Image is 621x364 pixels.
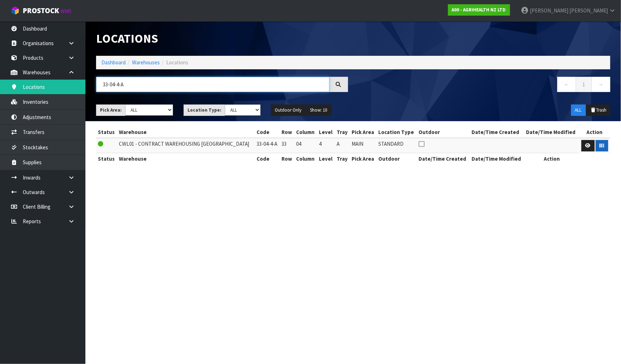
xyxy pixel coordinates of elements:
strong: Location Type: [188,107,221,113]
button: ALL [571,105,586,116]
td: A [335,138,350,153]
button: Show: 10 [306,105,331,116]
th: Level [317,127,335,138]
a: ← [557,77,576,92]
th: Date/Time Modified [525,127,579,138]
th: Level [317,153,335,165]
strong: Pick Area: [100,107,122,113]
td: 33 [280,138,294,153]
th: Code [255,127,280,138]
th: Action [525,153,579,165]
th: Outdoor [377,153,417,165]
td: STANDARD [377,138,417,153]
th: Warehouse [117,127,255,138]
th: Column [295,153,317,165]
a: Warehouses [132,59,160,66]
th: Date/Time Created [470,127,525,138]
nav: Page navigation [359,77,611,94]
th: Action [579,127,610,138]
a: → [591,77,610,92]
th: Status [96,127,117,138]
button: Outdoor Only [271,105,306,116]
span: [PERSON_NAME] [569,7,608,14]
strong: A00 - AGRIHEALTH NZ LTD [452,7,506,13]
th: Pick Area [350,127,377,138]
input: Search locations [96,77,330,92]
td: 04 [295,138,317,153]
th: Column [295,127,317,138]
td: 33-04-4-A [255,138,280,153]
span: ProStock [23,6,59,15]
th: Date/Time Modified [470,153,525,165]
th: Row [280,127,294,138]
th: Date/Time Created [417,153,470,165]
a: 1 [576,77,592,92]
button: Trash [586,105,610,116]
td: 4 [317,138,335,153]
td: CWL01 - CONTRACT WAREHOUSING [GEOGRAPHIC_DATA] [117,138,255,153]
th: Pick Area [350,153,377,165]
a: Dashboard [101,59,126,66]
span: Locations [166,59,188,66]
th: Outdoor [417,127,470,138]
th: Warehouse [117,153,255,165]
h1: Locations [96,32,348,45]
th: Tray [335,127,350,138]
th: Status [96,153,117,165]
th: Code [255,153,280,165]
img: cube-alt.png [11,6,20,15]
td: MAIN [350,138,377,153]
small: WMS [60,8,72,15]
th: Row [280,153,294,165]
th: Tray [335,153,350,165]
a: A00 - AGRIHEALTH NZ LTD [448,4,510,16]
span: [PERSON_NAME] [530,7,568,14]
th: Location Type [377,127,417,138]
